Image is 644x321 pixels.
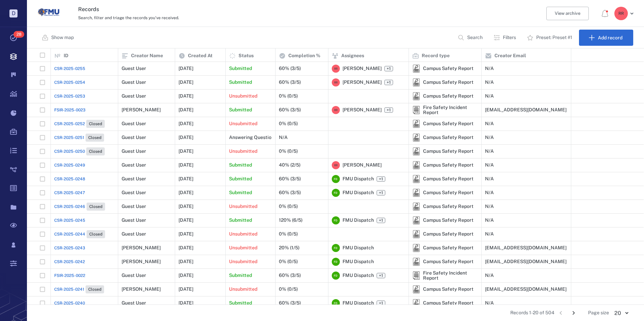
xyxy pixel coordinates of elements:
[332,258,340,266] div: F D
[412,147,420,155] div: Campus Safety Report
[229,176,252,182] p: Submitted
[229,231,257,238] p: Unsubmitted
[179,189,193,196] p: [DATE]
[54,176,85,182] a: CSR-2025-0248
[485,107,567,112] div: [EMAIL_ADDRESS][DOMAIN_NAME]
[122,300,146,306] div: Guest User
[279,245,299,250] div: 20% (1/5)
[88,121,103,127] span: Closed
[412,216,420,224] img: icon Campus Safety Report
[179,79,193,86] p: [DATE]
[88,204,104,210] span: Closed
[503,34,516,41] p: Filters
[64,52,68,59] p: ID
[614,7,628,20] div: R R
[229,258,257,265] p: Unsubmitted
[179,203,193,210] p: [DATE]
[332,161,340,169] div: R R
[377,176,385,182] span: +1
[412,285,420,293] img: icon Campus Safety Report
[229,93,257,100] p: Unsubmitted
[9,9,18,17] p: D
[279,218,302,223] div: 120% (6/5)
[378,176,384,182] span: +1
[179,120,193,127] p: [DATE]
[229,245,257,251] p: Unsubmitted
[54,79,85,85] span: CSR-2025-0254
[343,79,382,86] span: [PERSON_NAME]
[614,7,636,20] button: RR
[122,273,146,278] div: Guest User
[378,273,384,279] span: +1
[467,34,483,41] p: Search
[54,135,84,141] span: CSR-2025-0251
[377,218,385,223] span: +1
[179,176,193,182] p: [DATE]
[343,176,374,182] span: FMU Dispatch
[229,189,252,196] p: Submitted
[332,189,340,197] div: F D
[412,78,420,86] img: icon Campus Safety Report
[412,134,420,142] div: Campus Safety Report
[122,135,146,140] div: Guest User
[38,2,59,26] a: Go home
[332,244,340,252] div: F D
[54,259,85,265] span: CSR-2025-0242
[423,135,474,140] div: Campus Safety Report
[288,52,320,59] p: Completion %
[54,273,85,279] a: FSIR-2025-0022
[54,120,105,128] a: CSR-2025-0252Closed
[122,287,161,292] div: [PERSON_NAME]
[412,299,420,307] div: Campus Safety Report
[54,93,85,99] a: CSR-2025-0253
[412,78,420,86] div: Campus Safety Report
[229,120,257,127] p: Unsubmitted
[122,218,146,223] div: Guest User
[279,176,301,181] div: 60% (3/5)
[423,245,474,250] div: Campus Safety Report
[412,120,420,128] div: Campus Safety Report
[343,65,382,72] span: [PERSON_NAME]
[13,31,24,38] span: 28
[423,259,474,264] div: Campus Safety Report
[412,203,420,211] div: Campus Safety Report
[378,218,384,223] span: +1
[485,245,567,250] div: [EMAIL_ADDRESS][DOMAIN_NAME]
[412,92,420,100] div: Campus Safety Report
[131,52,163,59] p: Creator Name
[423,94,474,99] div: Campus Safety Report
[54,245,85,251] a: CSR-2025-0243
[485,231,494,237] div: N/A
[343,162,382,169] span: [PERSON_NAME]
[279,287,298,292] div: 0% (0/5)
[412,244,420,252] div: Campus Safety Report
[485,163,494,168] div: N/A
[412,299,420,307] img: icon Campus Safety Report
[238,52,254,59] p: Status
[485,149,494,154] div: N/A
[412,65,420,73] div: Campus Safety Report
[78,15,179,20] span: Search, filter and triage the records you've received.
[377,190,385,195] span: +1
[423,149,474,154] div: Campus Safety Report
[188,52,213,59] p: Created At
[279,149,298,154] div: 0% (0/5)
[179,217,193,224] p: [DATE]
[179,286,193,293] p: [DATE]
[229,217,252,224] p: Submitted
[54,162,85,168] a: CSR-2025-0249
[179,65,193,72] p: [DATE]
[412,175,420,183] img: icon Campus Safety Report
[122,259,161,264] div: [PERSON_NAME]
[485,135,494,140] div: N/A
[412,230,420,238] img: icon Campus Safety Report
[423,66,474,71] div: Campus Safety Report
[87,135,103,141] span: Closed
[485,204,494,209] div: N/A
[54,190,85,196] a: CSR-2025-0247
[485,66,494,71] div: N/A
[332,78,340,86] div: R R
[78,5,443,13] h3: Records
[378,190,384,196] span: +1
